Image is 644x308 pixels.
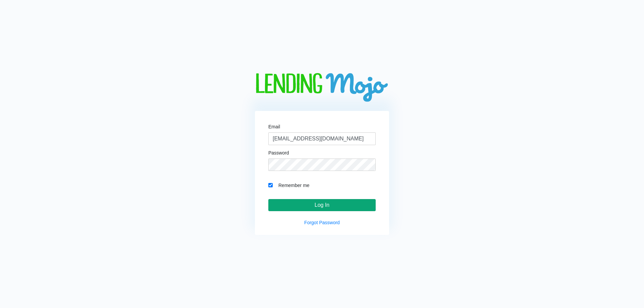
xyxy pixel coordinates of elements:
img: logo-big.png [255,73,389,103]
label: Remember me [275,181,376,189]
a: Forgot Password [304,220,340,225]
label: Password [268,150,289,155]
label: Email [268,124,280,129]
input: Log In [268,199,376,211]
